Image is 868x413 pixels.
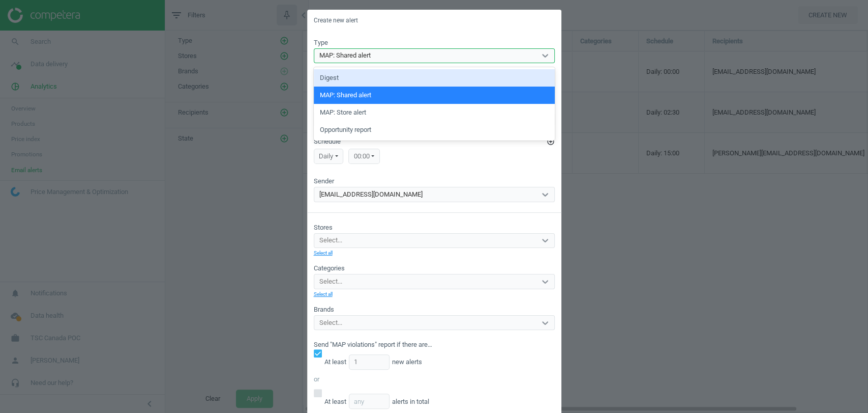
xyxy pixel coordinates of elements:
div: Select... [319,236,342,245]
label: Type [314,38,328,47]
label: Sender [314,177,334,186]
label: Stores [314,223,333,232]
div: At least new alerts [314,349,555,369]
div: MAP: Shared alert [314,87,555,104]
div: At least alerts in total [314,389,555,409]
div: 00:00 [348,149,380,164]
div: Opportunity report [314,121,555,139]
div: Select... [319,277,342,286]
label: Schedule [314,137,555,146]
div: daily [314,149,344,164]
input: any [349,354,390,370]
div: Digest [314,69,555,87]
div: [EMAIL_ADDRESS][DOMAIN_NAME] [319,190,423,199]
div: or [314,375,555,384]
div: MAP: Store alert [314,104,555,121]
label: Categories [314,264,345,273]
label: Brands [314,305,334,314]
div: MAP: Shared alert [319,51,371,60]
h5: Create new alert [314,16,358,25]
input: any [349,394,390,409]
i: add_circle_outline [547,137,555,146]
a: Select all [314,250,333,256]
label: Send "MAP violations" report if there are… [314,340,432,349]
a: Select all [314,291,333,297]
button: Schedule [547,137,555,146]
div: Select... [319,318,342,327]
